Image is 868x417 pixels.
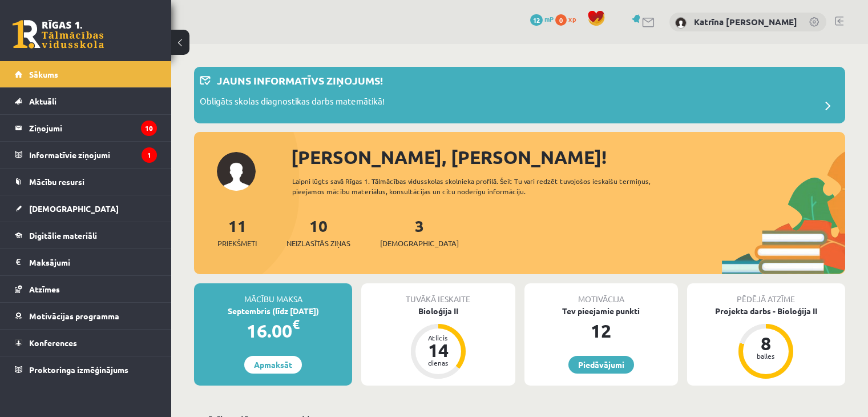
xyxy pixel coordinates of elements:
[530,14,554,23] a: 12 mP
[361,305,515,317] div: Bioloģija II
[142,147,157,163] i: 1
[361,305,515,380] a: Bioloģija II Atlicis 14 dienas
[555,14,567,26] span: 0
[29,249,157,275] legend: Maksājumi
[292,176,683,197] div: Laipni lūgts savā Rīgas 1. Tālmācības vidusskolas skolnieka profilā. Šeit Tu vari redzēt tuvojošo...
[687,305,845,380] a: Projekta darbs - Bioloģija II 8 balles
[29,142,157,168] legend: Informatīvie ziņojumi
[286,238,350,249] span: Neizlasītās ziņas
[380,215,459,249] a: 3[DEMOGRAPHIC_DATA]
[200,95,385,111] p: Obligāts skolas diagnostikas darbs matemātikā!
[555,14,582,23] a: 0 xp
[687,283,845,305] div: Pēdējā atzīme
[380,238,459,249] span: [DEMOGRAPHIC_DATA]
[15,276,157,302] a: Atzīmes
[421,341,455,359] div: 14
[675,17,687,29] img: Katrīna Kate Timša
[194,317,352,344] div: 16.00
[15,115,157,141] a: Ziņojumi10
[194,305,352,317] div: Septembris (līdz [DATE])
[421,359,455,366] div: dienas
[217,73,383,88] p: Jauns informatīvs ziņojums!
[15,356,157,383] a: Proktoringa izmēģinājums
[217,238,257,249] span: Priekšmeti
[530,14,543,26] span: 12
[286,215,350,249] a: 10Neizlasītās ziņas
[15,169,157,195] a: Mācību resursi
[15,61,157,87] a: Sākums
[194,283,352,305] div: Mācību maksa
[29,284,60,294] span: Atzīmes
[568,14,576,23] span: xp
[15,195,157,222] a: [DEMOGRAPHIC_DATA]
[421,334,455,341] div: Atlicis
[29,115,157,141] legend: Ziņojumi
[15,88,157,114] a: Aktuāli
[29,338,77,348] span: Konferences
[217,215,257,249] a: 11Priekšmeti
[15,222,157,248] a: Digitālie materiāli
[694,16,797,27] a: Katrīna [PERSON_NAME]
[291,143,845,171] div: [PERSON_NAME], [PERSON_NAME]!
[244,356,302,374] a: Apmaksāt
[29,311,119,321] span: Motivācijas programma
[292,316,300,332] span: €
[15,249,157,275] a: Maksājumi
[141,121,157,136] i: 10
[29,69,58,79] span: Sākums
[524,317,678,344] div: 12
[29,230,97,240] span: Digitālie materiāli
[29,203,119,214] span: [DEMOGRAPHIC_DATA]
[15,142,157,168] a: Informatīvie ziņojumi1
[29,364,128,375] span: Proktoringa izmēģinājums
[687,305,845,317] div: Projekta darbs - Bioloģija II
[568,356,634,374] a: Piedāvājumi
[544,14,554,23] span: mP
[749,334,783,352] div: 8
[15,330,157,356] a: Konferences
[13,20,104,49] a: Rīgas 1. Tālmācības vidusskola
[15,303,157,329] a: Motivācijas programma
[749,352,783,359] div: balles
[361,283,515,305] div: Tuvākā ieskaite
[29,177,84,187] span: Mācību resursi
[524,305,678,317] div: Tev pieejamie punkti
[200,73,839,118] a: Jauns informatīvs ziņojums! Obligāts skolas diagnostikas darbs matemātikā!
[29,96,56,106] span: Aktuāli
[524,283,678,305] div: Motivācija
